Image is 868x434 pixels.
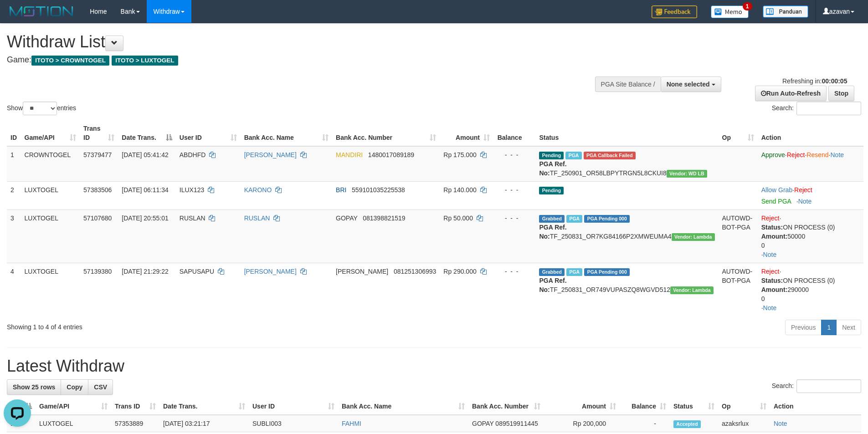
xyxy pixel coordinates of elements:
th: Amount: activate to sort column ascending [440,120,493,146]
span: [DATE] 05:41:42 [122,151,168,158]
img: Button%20Memo.svg [711,5,749,18]
th: Bank Acc. Name: activate to sort column ascending [241,120,332,146]
span: Vendor URL: https://dashboard.q2checkout.com/secure [667,170,707,178]
span: Rp 140.000 [443,186,476,194]
th: Action [758,120,863,146]
h1: Latest Withdraw [7,357,861,375]
span: MANDIRI [336,151,363,158]
a: Approve [761,151,785,158]
img: panduan.png [763,5,808,18]
th: ID [7,120,21,146]
label: Search: [772,379,861,393]
b: Status: [761,224,783,231]
a: RUSLAN [244,214,270,222]
span: 1 [743,2,752,10]
span: PGA Error [584,152,636,159]
span: None selected [667,81,710,88]
td: · [758,181,863,209]
span: Copy 081398821519 to clipboard [363,214,405,222]
b: PGA Ref. No: [539,160,566,177]
td: 1 [7,146,21,182]
a: Run Auto-Refresh [755,86,827,101]
span: Show 25 rows [13,383,55,391]
div: - - - [497,185,532,194]
span: Marked by azaksrlux [566,215,582,223]
span: Rp 175.000 [443,151,476,158]
td: · · [758,263,863,316]
th: Balance: activate to sort column ascending [620,398,670,415]
div: PGA Site Balance / [595,77,661,92]
td: 3 [7,209,21,263]
td: · · · [758,146,863,182]
span: · [761,186,794,194]
b: Amount: [761,286,788,293]
td: TF_250901_OR58LBPYTRGN5L8CKUI8 [535,146,718,182]
div: - - - [497,267,532,276]
th: User ID: activate to sort column ascending [176,120,241,146]
span: Copy 089519911445 to clipboard [495,420,538,427]
span: Vendor URL: https://order7.1velocity.biz [670,286,714,294]
td: LUXTOGEL [36,415,111,432]
span: ABDHFD [180,151,206,158]
th: Bank Acc. Number: activate to sort column ascending [332,120,440,146]
td: LUXTOGEL [21,181,80,209]
a: [PERSON_NAME] [244,151,297,158]
a: 1 [821,320,837,335]
b: Amount: [761,233,788,240]
td: 4 [7,263,21,316]
span: GOPAY [472,420,493,427]
div: ON PROCESS (0) 290000 0 [761,276,860,303]
span: Refreshing in: [782,77,847,85]
span: [DATE] 20:55:01 [122,214,168,222]
span: PGA Pending [584,268,630,276]
span: 57107680 [83,214,112,222]
button: None selected [661,77,721,92]
th: User ID: activate to sort column ascending [249,398,338,415]
span: Pending [539,152,564,159]
span: CSV [94,383,107,391]
td: CROWNTOGEL [21,146,80,182]
a: Previous [785,320,822,335]
span: Copy 081251306993 to clipboard [394,268,436,275]
td: LUXTOGEL [21,209,80,263]
a: Reject [787,151,805,158]
a: Note [798,198,812,205]
span: SAPUSAPU [180,268,214,275]
img: Feedback.jpg [652,5,697,18]
a: Note [774,420,787,427]
span: ITOTO > LUXTOGEL [112,56,178,66]
td: AUTOWD-BOT-PGA [719,263,758,316]
span: Accepted [673,420,701,428]
a: CSV [88,379,113,395]
td: 57353889 [111,415,159,432]
th: Game/API: activate to sort column ascending [21,120,80,146]
a: Show 25 rows [7,379,61,395]
th: Action [770,398,861,415]
strong: 00:00:05 [822,77,847,85]
button: Open LiveChat chat widget [4,4,31,31]
td: [DATE] 03:21:17 [159,415,249,432]
th: Status: activate to sort column ascending [670,398,718,415]
td: 2 [7,181,21,209]
span: Marked by azavan [565,152,581,159]
span: [DATE] 21:29:22 [122,268,168,275]
span: Grabbed [539,215,565,223]
span: PGA Pending [584,215,630,223]
h1: Withdraw List [7,33,570,51]
th: Date Trans.: activate to sort column descending [118,120,175,146]
span: Marked by azaksrlux [566,268,582,276]
div: ON PROCESS (0) 50000 0 [761,223,860,250]
a: [PERSON_NAME] [244,268,297,275]
th: Trans ID: activate to sort column ascending [111,398,159,415]
td: SUBLI003 [249,415,338,432]
th: Date Trans.: activate to sort column ascending [159,398,249,415]
a: Stop [828,86,854,101]
a: FAHMI [342,420,361,427]
span: ITOTO > CROWNTOGEL [31,56,109,66]
a: Note [763,304,777,311]
th: Op: activate to sort column ascending [718,398,770,415]
a: Send PGA [761,198,791,205]
th: Amount: activate to sort column ascending [544,398,620,415]
a: Note [763,251,777,258]
th: Balance [493,120,535,146]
